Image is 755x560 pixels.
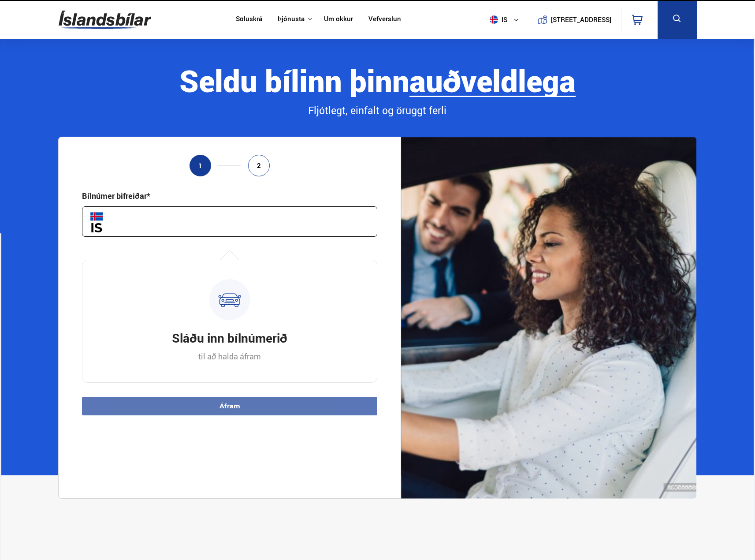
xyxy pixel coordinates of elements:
[82,190,150,201] div: Bílnúmer bifreiðar*
[257,162,261,169] span: 2
[58,103,696,118] div: Fljótlegt, einfalt og öruggt ferli
[172,329,287,346] h3: Sláðu inn bílnúmerið
[490,15,498,24] img: svg+xml;base64,PHN2ZyB4bWxucz0iaHR0cDovL3d3dy53My5vcmcvMjAwMC9zdmciIHdpZHRoPSI1MTIiIGhlaWdodD0iNT...
[409,60,576,101] b: auðveldlega
[278,15,305,23] button: Þjónusta
[58,64,696,97] div: Seldu bílinn þinn
[368,15,401,24] a: Vefverslun
[531,7,616,32] a: [STREET_ADDRESS]
[554,16,608,23] button: [STREET_ADDRESS]
[236,15,262,24] a: Söluskrá
[324,15,353,24] a: Um okkur
[198,351,261,362] p: til að halda áfram
[486,15,508,24] span: is
[486,7,526,33] button: is
[198,162,202,169] span: 1
[59,5,151,34] img: G0Ugv5HjCgRt.svg
[82,397,377,415] button: Áfram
